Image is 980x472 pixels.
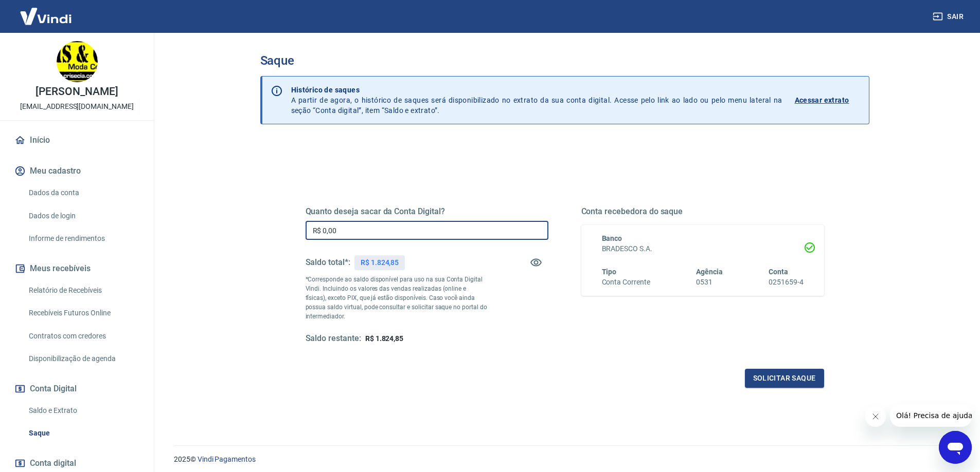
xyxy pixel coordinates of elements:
[25,400,141,421] a: Saldo e Extrato
[198,455,256,463] a: Vindi Pagamentos
[6,7,86,15] span: Olá! Precisa de ajuda?
[25,228,141,249] a: Informe de rendimentos
[602,234,622,242] span: Banco
[12,1,79,32] img: Vindi
[25,423,141,444] a: Saque
[25,348,141,369] a: Disponibilização de agenda
[35,86,118,97] p: [PERSON_NAME]
[769,268,788,276] span: Conta
[365,334,403,343] span: R$ 1.824,85
[795,85,861,116] a: Acessar extrato
[890,404,972,427] iframe: Mensagem da empresa
[306,333,361,344] h5: Saldo restante:
[174,454,955,465] p: 2025 ©
[30,456,76,470] span: Conta digital
[745,369,824,388] button: Solicitar saque
[25,205,141,226] a: Dados de login
[12,160,141,182] button: Meu cadastro
[939,431,972,464] iframe: Botão para abrir a janela de mensagens
[260,53,869,68] h3: Saque
[291,85,782,116] p: A partir de agora, o histórico de saques será disponibilizado no extrato da sua conta digital. Ac...
[581,206,824,217] h5: Conta recebedora do saque
[25,182,141,203] a: Dados da conta
[25,280,141,301] a: Relatório de Recebíveis
[602,268,617,276] span: Tipo
[25,303,141,324] a: Recebíveis Futuros Online
[306,206,548,217] h5: Quanto deseja sacar da Conta Digital?
[25,326,141,347] a: Contratos com credores
[57,41,98,82] img: d89f851f-af81-40cd-93c4-bb5dfdddcaa5.jpeg
[12,377,141,400] button: Conta Digital
[602,243,804,254] h6: BRADESCO S.A.
[306,275,488,321] p: *Corresponde ao saldo disponível para uso na sua Conta Digital Vindi. Incluindo os valores das ve...
[696,277,723,288] h6: 0531
[306,257,350,268] h5: Saldo total*:
[12,129,141,152] a: Início
[20,101,134,112] p: [EMAIL_ADDRESS][DOMAIN_NAME]
[769,277,804,288] h6: 0251659-4
[931,7,968,26] button: Sair
[291,85,782,95] p: Histórico de saques
[361,257,399,268] p: R$ 1.824,85
[795,95,849,105] p: Acessar extrato
[602,277,650,288] h6: Conta Corrente
[696,268,723,276] span: Agência
[865,406,886,427] iframe: Fechar mensagem
[12,257,141,280] button: Meus recebíveis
